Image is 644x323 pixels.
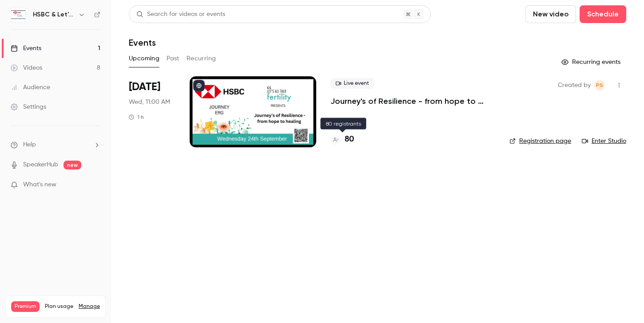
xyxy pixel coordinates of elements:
[558,80,591,91] span: Created by
[330,96,495,106] a: Journey's of Resilience - from hope to healing
[23,160,58,169] a: SpeakerHub
[596,80,603,91] span: Ps
[64,161,81,169] span: new
[525,5,576,23] button: New video
[557,55,626,69] button: Recurring events
[187,51,216,66] button: Recurring
[167,51,179,66] button: Past
[23,180,56,189] span: What's new
[11,83,50,92] div: Audience
[129,114,144,121] div: 1 h
[11,301,40,312] span: Premium
[330,78,374,89] span: Live event
[509,137,571,146] a: Registration page
[11,63,42,72] div: Videos
[33,10,75,19] h6: HSBC & Let's All Talk Fertility
[79,303,100,310] a: Manage
[345,134,354,146] h4: 80
[129,37,156,48] h1: Events
[330,134,354,146] a: 80
[90,181,100,189] iframe: Noticeable Trigger
[129,76,175,147] div: Sep 24 Wed, 11:00 AM (Europe/London)
[594,80,605,91] span: Phil spurr
[11,44,41,53] div: Events
[129,80,160,94] span: [DATE]
[582,137,626,146] a: Enter Studio
[11,140,100,150] li: help-dropdown-opener
[11,8,25,22] img: HSBC & Let's All Talk Fertility
[129,98,170,106] span: Wed, 11:00 AM
[23,140,36,150] span: Help
[129,51,159,66] button: Upcoming
[11,102,46,111] div: Settings
[45,303,73,310] span: Plan usage
[136,10,225,19] div: Search for videos or events
[580,5,626,23] button: Schedule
